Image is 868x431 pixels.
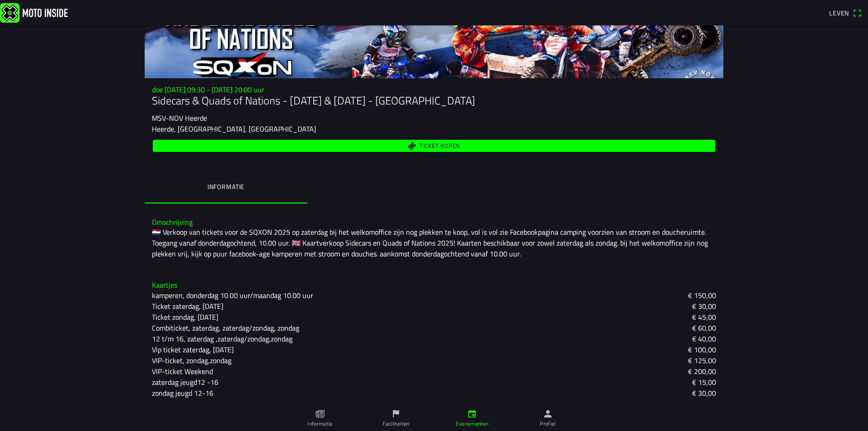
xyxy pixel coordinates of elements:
[692,388,716,398] font: € 30,00
[688,355,716,366] font: € 125,00
[152,92,475,109] font: Sidecars & Quads of Nations - [DATE] & [DATE] - [GEOGRAPHIC_DATA]
[152,113,207,123] font: MSV-NOV Heerde
[152,217,193,227] font: Omschrijving
[829,8,849,18] font: Leven
[152,333,292,344] font: 12 t/m 16, zaterdag ,zaterdag/zondag,zondag
[152,388,213,398] font: zondag jeugd 12-16
[688,290,716,301] font: € 150,00
[825,5,866,20] a: Levenqr-scanner
[152,312,218,322] font: Ticket zondag, [DATE]
[152,227,710,259] font: 🇳🇱 Verkoop van tickets voor de SQXON 2025 op zaterdag bij het welkomoffice zijn nog plekken te ko...
[391,409,401,419] ion-icon: vlag
[692,312,716,322] font: € 45,00
[152,290,313,301] font: kamperen, donderdag 10.00 uur/maandag 10.00 uur
[692,322,716,333] font: € 60,00
[208,182,245,191] font: Informatie
[152,366,213,377] font: VIP-ticket Weekend
[692,301,716,312] font: € 30,00
[456,419,489,428] font: Evenementen
[152,84,264,95] font: doe [DATE] 09:30 - [DATE] 20:00 uur
[692,333,716,344] font: € 40,00
[152,301,223,312] font: Ticket zaterdag, [DATE]
[315,409,325,419] ion-icon: papier
[540,419,556,428] font: Profiel
[688,344,716,355] font: € 100,00
[420,141,460,150] font: Ticket kopen
[152,322,299,333] font: Combiticket, zaterdag, zaterdag/zondag, zondag
[152,344,234,355] font: Vip ticket zaterdag, [DATE]
[307,419,333,428] font: Informatie
[382,419,409,428] font: Faciliteiten
[692,377,716,388] font: € 15,00
[543,409,553,419] ion-icon: persoon
[152,377,218,388] font: zaterdag jeugd12 -16
[152,123,316,134] font: Heerde, [GEOGRAPHIC_DATA], [GEOGRAPHIC_DATA]
[152,279,177,290] font: Kaartjes
[688,366,716,377] font: € 200,00
[152,355,231,366] font: VIP-ticket, zondag,zondag
[467,409,477,419] ion-icon: kalender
